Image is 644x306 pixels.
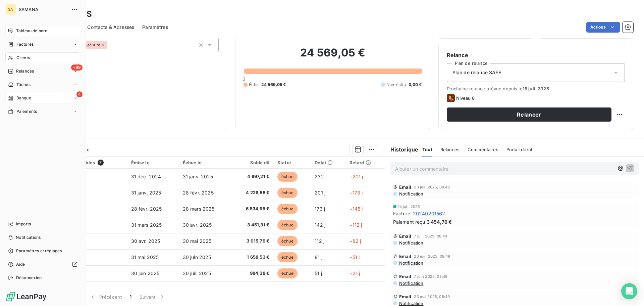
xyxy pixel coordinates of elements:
span: Échu [249,82,259,88]
span: 30 juin 2025 [183,254,211,260]
span: 31 janv. 2025 [131,190,161,195]
span: Notification [398,240,424,246]
span: 31 déc. 2024 [131,174,161,179]
span: 7 [98,160,104,166]
span: Relances [440,147,460,152]
span: +173 j [350,190,363,195]
span: +99 [71,64,83,71]
a: Tableau de bord [5,26,80,36]
span: 23 juin 2025, 08:49 [414,254,450,258]
h6: Historique [385,145,419,154]
span: 4 [76,91,83,97]
span: 4 697,21 € [236,173,269,180]
span: Imports [16,221,31,227]
div: Solde dû [236,160,269,165]
span: Portail client [506,147,532,152]
span: Clients [16,55,30,61]
input: Ajouter une valeur [107,42,113,48]
span: Tâches [16,82,31,88]
span: 142 j [315,222,325,228]
span: 28 mars 2025 [183,206,215,212]
span: Notification [398,191,424,196]
a: Paiements [5,106,80,117]
span: Non-échu [386,82,406,88]
span: 28 févr. 2025 [183,190,214,195]
img: Logo LeanPay [5,291,47,302]
button: 1 [126,290,136,304]
span: 0 [243,76,245,82]
button: Suivant [136,290,169,304]
span: SAMANA [19,7,67,12]
div: Open Intercom Messenger [621,283,637,299]
span: Paramètres [142,24,168,31]
a: Aide [5,259,80,270]
a: Tâches [5,79,80,90]
span: 30 juil. 2025 [183,270,211,276]
span: Notification [398,260,424,266]
a: 4Banque [5,93,80,103]
span: 173 j [315,206,325,212]
span: 31 mars 2025 [131,222,162,228]
span: +82 j [350,238,361,244]
span: 81 j [315,254,322,260]
a: Clients [5,52,80,63]
span: échue [277,172,298,182]
span: Paramètres et réglages [16,248,62,254]
span: 3 454,76 € [427,218,452,225]
div: Délai [315,160,341,165]
span: 6 534,95 € [236,206,269,212]
div: Pièces comptables [53,160,123,166]
span: 14 juil. 2025 [398,205,420,209]
h2: 24 569,05 € [244,46,422,66]
span: 24 569,05 € [261,82,286,88]
a: Paramètres et réglages [5,246,80,256]
span: échue [277,236,298,246]
span: 23 juil. 2025, 08:49 [414,185,450,189]
span: 30 juin 2025 [131,270,160,276]
span: 3 451,31 € [236,222,269,228]
span: échue [277,204,298,214]
span: 984,38 € [236,270,269,277]
button: Relancer [447,107,611,122]
span: Email [399,274,412,279]
div: Émise le [131,160,175,165]
span: Notifications [16,234,41,241]
span: Email [399,294,412,299]
span: +145 j [350,206,363,212]
span: 1 [130,294,131,300]
span: Email [399,254,412,259]
span: Facture : [393,210,412,217]
span: +51 j [350,254,360,260]
span: échue [277,188,298,198]
span: Tout [422,147,432,152]
span: Notification [398,280,424,286]
span: échue [277,268,298,278]
span: 51 j [315,270,322,276]
span: 31 janv. 2025 [183,174,213,179]
div: Retard [350,160,381,165]
span: Banque [16,95,31,101]
span: 31 mai 2025 [131,254,159,260]
span: 30 avr. 2025 [131,238,160,244]
span: Prochaine relance prévue depuis le [447,86,625,91]
button: Actions [586,22,620,33]
span: Paiement reçu [393,218,425,225]
span: échue [277,220,298,230]
span: +21 j [350,270,360,276]
span: 232 j [315,174,326,179]
span: Notification [398,301,424,306]
span: 28 févr. 2025 [131,206,162,212]
span: 23 mai 2025, 08:49 [414,295,450,299]
span: échue [277,252,298,262]
span: 3 015,79 € [236,238,269,245]
span: 15 juil. 2025 [523,86,549,91]
span: 201 j [315,190,325,195]
span: 20240201562 [413,210,445,217]
span: 30 mai 2025 [183,238,212,244]
span: 7 juil. 2025, 08:49 [414,234,447,238]
span: Paiements [16,108,37,115]
span: 1 658,53 € [236,254,269,261]
div: Statut [277,160,307,165]
span: 7 juin 2025, 08:49 [414,274,447,278]
span: 112 j [315,238,324,244]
